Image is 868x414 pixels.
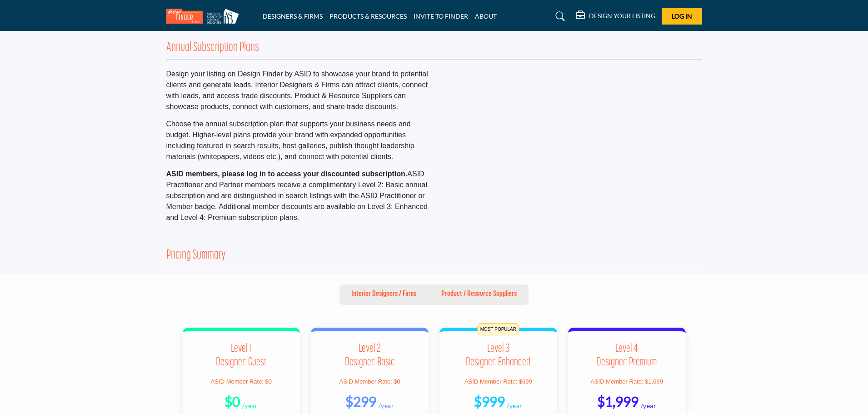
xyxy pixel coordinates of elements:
p: ASID Practitioner and Partner members receive a complimentary Level 2: Basic annual subscription ... [166,169,429,223]
b: $299 [345,393,376,409]
sub: /year [379,402,394,409]
a: PRODUCTS & RESOURCES [329,12,407,20]
a: ABOUT [475,12,497,20]
h3: Level 3 Designer: Enhanced [450,342,546,369]
p: Product / Resource Suppliers [441,289,517,299]
h5: DESIGN YOUR LISTING [589,12,655,20]
div: DESIGN YOUR LISTING [576,11,655,22]
button: Interior Designers / Firms [339,284,428,305]
span: Log In [672,12,692,20]
a: Search [547,9,571,24]
a: DESIGNERS & FIRMS [263,12,323,20]
span: ASID Member Rate: $1,699 [590,378,663,385]
span: ASID Member Rate: $699 [464,378,532,385]
sub: /year [242,402,258,409]
span: ASID Member Rate: $0 [339,378,400,385]
sub: /year [641,402,657,409]
sub: /year [507,402,523,409]
b: $999 [474,393,505,409]
p: Choose the annual subscription plan that supports your business needs and budget. Higher-level pl... [166,119,429,162]
p: Design your listing on Design Finder by ASID to showcase your brand to potential clients and gene... [166,69,429,112]
p: Interior Designers / Firms [351,289,416,299]
h2: Pricing Summary [166,248,226,264]
img: Site Logo [166,9,244,24]
b: $0 [224,393,240,409]
h3: Level 4 Designer: Premium [579,342,675,369]
button: Log In [662,8,702,25]
strong: ASID members, please log in to access your discounted subscription. [166,170,408,178]
span: ASID Member Rate: $0 [211,378,272,385]
h3: Level 2 Designer: Basic [322,342,418,369]
b: $1,999 [597,393,639,409]
a: INVITE TO FINDER [414,12,468,20]
h3: Level 1 Designer: Guest [194,342,289,369]
span: MOST POPULAR [478,323,519,335]
button: Product / Resource Suppliers [429,284,529,305]
h2: Annual Subscription Plans [166,40,259,56]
